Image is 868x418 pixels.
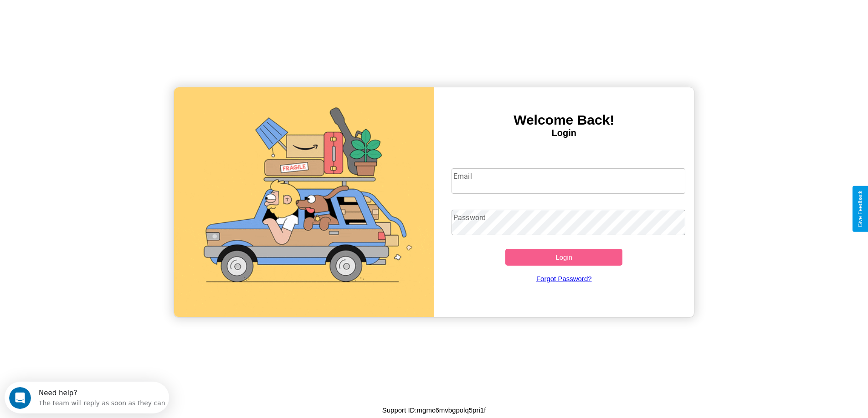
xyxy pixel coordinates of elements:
p: Support ID: mgmc6mvbgpolq5pri1f [382,404,486,416]
h4: Login [434,128,694,138]
a: Forgot Password? [447,266,681,292]
div: Open Intercom Messenger [4,4,169,29]
iframe: Intercom live chat [9,387,31,409]
iframe: Intercom live chat discovery launcher [5,382,169,413]
div: Need help? [34,8,161,15]
h3: Welcome Back! [434,112,694,128]
div: The team will reply as soon as they can [34,15,161,25]
button: Login [505,249,622,266]
div: Give Feedback [857,191,863,227]
img: gif [174,87,434,317]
